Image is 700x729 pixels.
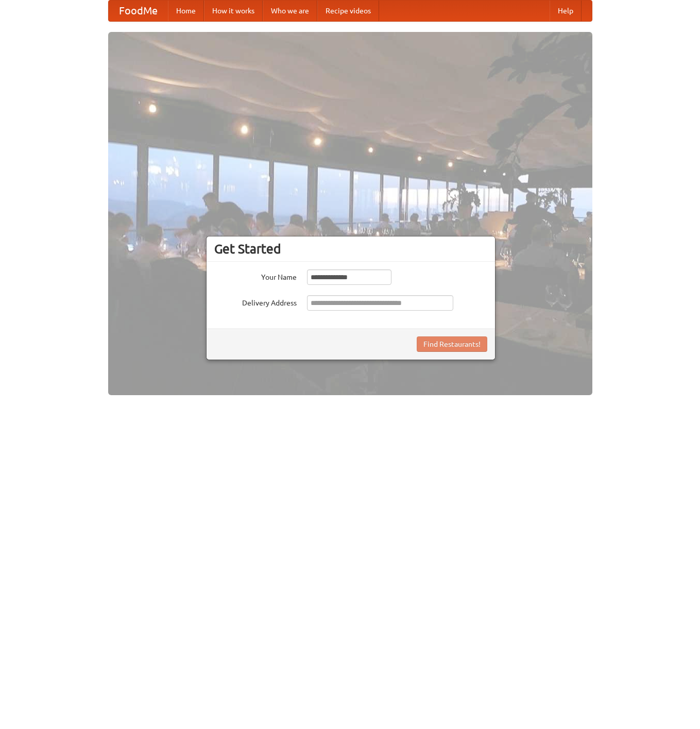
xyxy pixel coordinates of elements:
[263,1,317,21] a: Who we are
[214,269,297,282] label: Your Name
[214,295,297,308] label: Delivery Address
[109,1,168,21] a: FoodMe
[317,1,379,21] a: Recipe videos
[168,1,204,21] a: Home
[204,1,263,21] a: How it works
[550,1,582,21] a: Help
[214,241,487,257] h3: Get Started
[417,336,487,352] button: Find Restaurants!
